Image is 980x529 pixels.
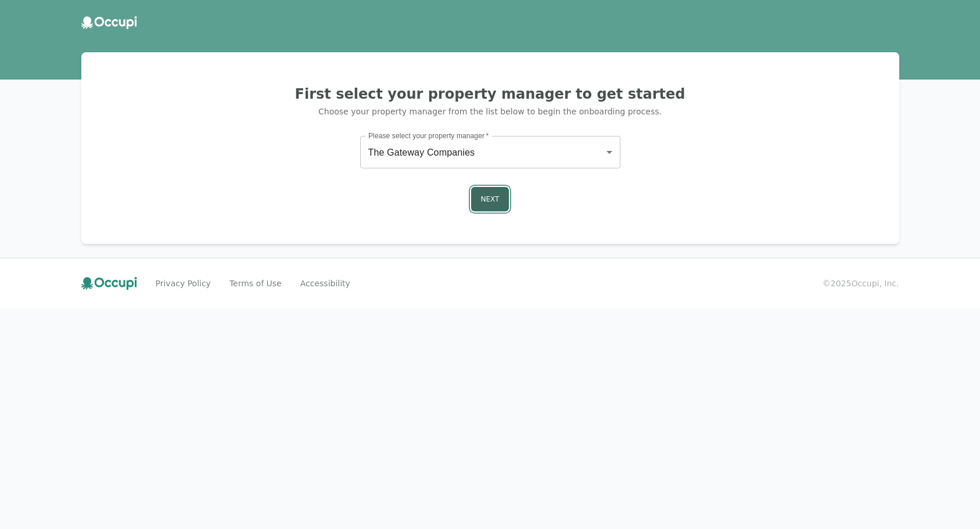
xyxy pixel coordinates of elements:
div: The Gateway Companies [360,136,620,168]
p: Choose your property manager from the list below to begin the onboarding process. [95,106,885,117]
a: Privacy Policy [156,278,211,289]
a: Accessibility [300,278,350,289]
h2: First select your property manager to get started [95,85,885,103]
label: Please select your property manager [368,131,489,141]
a: Terms of Use [229,278,282,289]
button: Next [471,187,509,211]
small: © 2025 Occupi, Inc. [823,278,899,289]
